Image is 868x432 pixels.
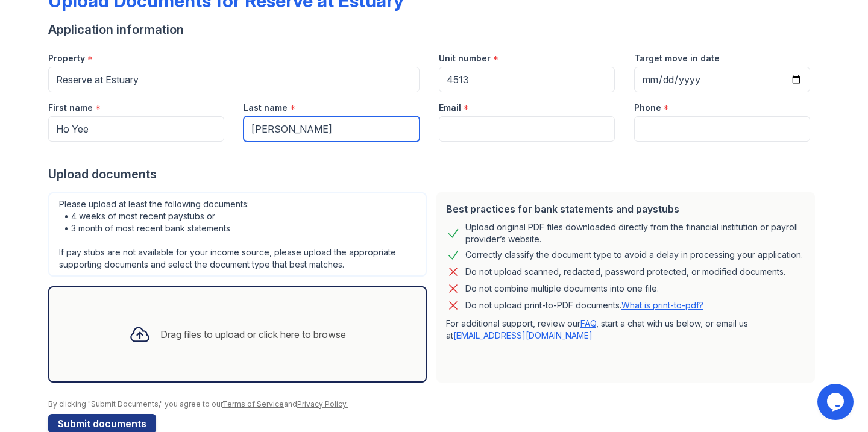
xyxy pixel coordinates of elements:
[439,52,491,64] label: Unit number
[222,399,284,409] a: Terms of Service
[465,281,659,296] div: Do not combine multiple documents into one file.
[48,399,820,409] div: By clicking "Submit Documents," you agree to our and
[439,102,461,114] label: Email
[244,102,288,114] label: Last name
[48,166,820,183] div: Upload documents
[634,102,661,114] label: Phone
[48,21,820,38] div: Application information
[446,202,805,216] div: Best practices for bank statements and paystubs
[465,248,803,262] div: Correctly classify the document type to avoid a delay in processing your application.
[621,300,703,310] a: What is print-to-pdf?
[160,327,346,342] div: Drag files to upload or click here to browse
[48,192,427,277] div: Please upload at least the following documents: • 4 weeks of most recent paystubs or • 3 month of...
[48,102,93,114] label: First name
[465,299,703,311] p: Do not upload print-to-PDF documents.
[465,221,805,245] div: Upload original PDF files downloaded directly from the financial institution or payroll provider’...
[580,318,596,328] a: FAQ
[48,52,85,64] label: Property
[817,384,856,420] iframe: chat widget
[453,330,593,340] a: [EMAIL_ADDRESS][DOMAIN_NAME]
[297,399,348,409] a: Privacy Policy.
[465,265,785,279] div: Do not upload scanned, redacted, password protected, or modified documents.
[446,318,805,342] p: For additional support, review our , start a chat with us below, or email us at
[634,52,720,64] label: Target move in date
